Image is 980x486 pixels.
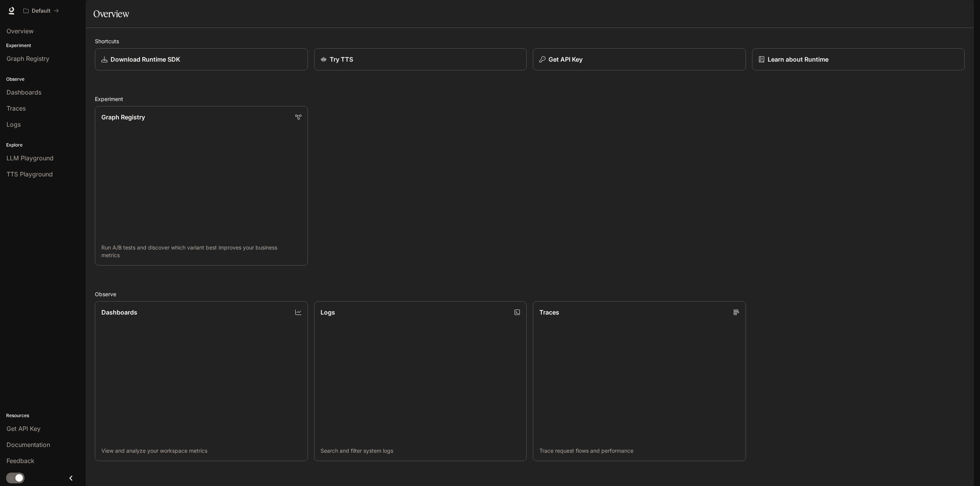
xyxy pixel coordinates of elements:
p: Get API Key [549,55,583,64]
h2: Experiment [95,95,965,103]
p: Learn about Runtime [768,55,829,64]
p: Traces [539,308,559,317]
button: Get API Key [533,48,746,70]
p: Logs [321,308,335,317]
p: Try TTS [330,55,353,64]
p: Dashboards [101,308,137,317]
p: Search and filter system logs [321,447,521,455]
a: Try TTS [314,48,527,70]
p: Graph Registry [101,113,145,122]
h1: Overview [93,6,129,21]
a: TracesTrace request flows and performance [533,301,746,461]
p: Run A/B tests and discover which variant best improves your business metrics [101,244,301,259]
a: Learn about Runtime [752,48,965,70]
p: Download Runtime SDK [111,55,180,64]
p: Default [32,8,50,14]
p: View and analyze your workspace metrics [101,447,301,455]
a: LogsSearch and filter system logs [314,301,527,461]
a: DashboardsView and analyze your workspace metrics [95,301,308,461]
button: All workspaces [20,3,62,18]
a: Graph RegistryRun A/B tests and discover which variant best improves your business metrics [95,106,308,266]
p: Trace request flows and performance [539,447,739,455]
h2: Shortcuts [95,37,965,45]
a: Download Runtime SDK [95,48,308,70]
h2: Observe [95,290,965,298]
